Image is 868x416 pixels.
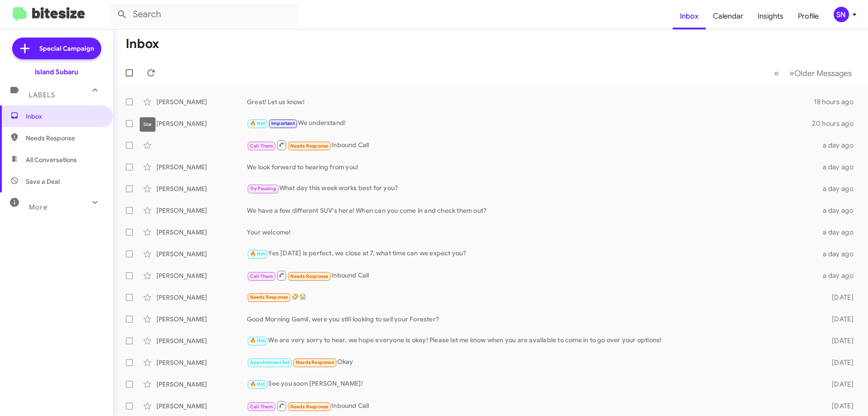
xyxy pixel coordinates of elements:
span: Needs Response [290,404,329,410]
div: 18 hours ago [814,97,861,106]
div: [PERSON_NAME] [156,184,247,193]
div: [PERSON_NAME] [156,206,247,215]
span: More [29,203,47,211]
h1: Inbox [126,37,159,51]
span: 🔥 Hot [250,251,265,257]
div: [PERSON_NAME] [156,293,247,302]
div: Star [140,117,156,132]
nav: Page navigation example [769,64,857,82]
div: [DATE] [817,402,861,411]
a: Profile [791,3,826,29]
button: Previous [769,64,784,82]
div: We have a few different SUV's here! When can you come in and check them out? [247,206,817,215]
span: Needs Response [26,134,103,143]
div: What day this week works best for you? [247,183,817,194]
span: « [774,67,779,79]
span: » [789,67,794,79]
a: Calendar [706,3,750,29]
input: Search [109,4,299,25]
span: Call Them [250,273,274,279]
div: [PERSON_NAME] [156,402,247,411]
span: Try Pausing [250,186,276,191]
button: SN [826,7,858,22]
span: Save a Deal [26,177,60,186]
span: Call Them [250,404,274,410]
div: Inbound Call [247,270,817,281]
div: [PERSON_NAME] [156,271,247,280]
span: Needs Response [290,273,329,279]
div: a day ago [817,249,861,258]
span: Needs Response [296,359,334,365]
div: See you soon [PERSON_NAME]! [247,379,817,389]
div: a day ago [817,184,861,193]
div: [DATE] [817,336,861,345]
div: [PERSON_NAME] [156,97,247,106]
div: [PERSON_NAME] [156,380,247,389]
div: Inbound Call [247,139,817,151]
div: 🤣😭 [247,292,817,302]
span: Call Them [250,143,274,149]
span: Inbox [26,112,103,121]
div: Okay [247,357,817,368]
div: [PERSON_NAME] [156,249,247,258]
div: [DATE] [817,293,861,302]
div: [DATE] [817,315,861,324]
div: [PERSON_NAME] [156,228,247,237]
div: 20 hours ago [812,119,861,128]
div: Good Morning Gamil, were you still looking to sell your Forester? [247,315,817,324]
span: Important [271,120,295,126]
span: Older Messages [794,68,852,78]
span: Special Campaign [39,44,94,53]
span: Needs Response [290,143,329,149]
div: a day ago [817,206,861,215]
div: [DATE] [817,358,861,367]
div: [PERSON_NAME] [156,315,247,324]
div: a day ago [817,163,861,172]
span: Labels [29,91,55,99]
div: a day ago [817,228,861,237]
div: Yes [DATE] is perfect, we close at 7, what time can we expect you? [247,249,817,259]
div: Island Subaru [35,67,78,77]
a: Special Campaign [12,38,101,59]
span: Needs Response [250,294,288,300]
div: Inbound Call [247,400,817,411]
div: a day ago [817,271,861,280]
div: Your welcome! [247,228,817,237]
span: 🔥 Hot [250,120,265,126]
div: We are very sorry to hear, we hope everyone is okay! Please let me know when you are available to... [247,335,817,346]
span: 🔥 Hot [250,381,265,387]
div: a day ago [817,141,861,150]
div: [PERSON_NAME] [156,163,247,172]
span: 🔥 Hot [250,338,265,344]
span: Appointment Set [250,359,290,365]
div: [DATE] [817,380,861,389]
a: Insights [750,3,791,29]
div: We look forward to hearing from you! [247,163,817,172]
span: All Conversations [26,155,77,164]
a: Inbox [673,3,706,29]
div: SN [834,7,849,22]
div: We understand! [247,118,812,129]
div: Great! Let us know! [247,97,814,106]
div: [PERSON_NAME] [156,119,247,128]
div: [PERSON_NAME] [156,358,247,367]
div: [PERSON_NAME] [156,336,247,345]
button: Next [784,64,857,82]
